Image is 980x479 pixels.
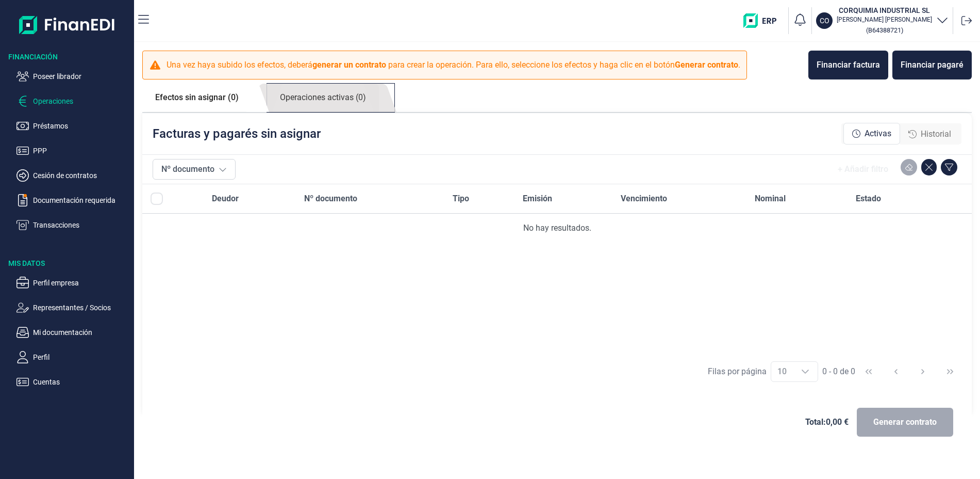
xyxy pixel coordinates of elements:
button: Next Page [910,359,935,384]
div: Choose [793,362,818,381]
b: generar un contrato [312,60,386,70]
span: Emisión [523,193,552,205]
span: Deudor [212,193,239,205]
p: [PERSON_NAME] [PERSON_NAME] [837,15,932,24]
button: Cuentas [16,376,130,388]
p: Documentación requerida [33,194,130,206]
button: Transacciones [16,219,130,231]
a: Operaciones activas (0) [267,84,379,112]
button: Financiar pagaré [892,51,972,79]
p: Facturas y pagarés sin asignar [153,125,321,142]
span: Tipo [453,193,469,205]
span: Historial [921,128,951,140]
p: Mi documentación [33,326,130,339]
p: Cesión de contratos [33,169,130,182]
img: Logo de aplicación [19,8,115,41]
button: Financiar factura [808,51,888,79]
b: Generar contrato [675,60,738,70]
button: Previous Page [884,359,908,384]
p: Cuentas [33,376,130,388]
div: Filas por página [708,365,767,378]
p: Perfil [33,351,130,363]
button: Mi documentación [16,326,130,339]
span: Nominal [755,193,786,205]
div: Financiar factura [817,59,880,71]
button: PPP [16,145,130,157]
p: Una vez haya subido los efectos, deberá para crear la operación. Para ello, seleccione los efecto... [167,59,740,71]
span: Estado [856,193,881,205]
button: COCORQUIMIA INDUSTRIAL SL[PERSON_NAME] [PERSON_NAME](B64388721) [816,5,949,36]
button: Representantes / Socios [16,301,130,314]
button: Cesión de contratos [16,169,130,182]
h3: CORQUIMIA INDUSTRIAL SL [837,5,932,15]
button: Poseer librador [16,70,130,83]
p: PPP [33,145,130,157]
span: Activas [865,127,891,140]
span: Vencimiento [621,193,667,205]
div: All items unselected [151,193,163,205]
p: Préstamos [33,120,130,132]
p: CO [820,15,829,26]
p: Perfil empresa [33,277,130,289]
span: Total: 0,00 € [805,416,849,428]
button: Préstamos [16,120,130,132]
button: Operaciones [16,95,130,107]
button: Last Page [938,359,962,384]
p: Transacciones [33,219,130,231]
button: Nº documento [153,159,236,180]
button: Documentación requerida [16,194,130,206]
div: No hay resultados. [151,222,964,234]
div: Activas [843,123,900,145]
div: Financiar pagaré [901,59,964,71]
button: First Page [856,359,881,384]
span: Nº documento [304,193,357,205]
button: Perfil [16,351,130,363]
p: Representantes / Socios [33,301,130,314]
span: 0 - 0 de 0 [822,368,855,376]
p: Operaciones [33,95,130,107]
img: erp [743,13,784,28]
button: Perfil empresa [16,277,130,289]
small: Copiar cif [866,26,903,34]
p: Poseer librador [33,70,130,83]
a: Efectos sin asignar (0) [142,84,252,111]
div: Historial [900,124,959,145]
